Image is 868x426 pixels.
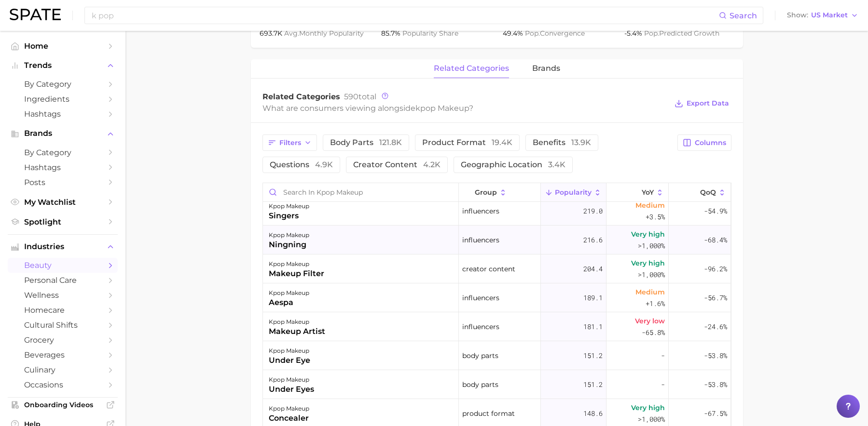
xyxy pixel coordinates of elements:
[8,160,118,175] a: Hashtags
[269,374,314,386] div: kpop makeup
[263,370,731,399] button: kpop makeupunder eyesbody parts151.2--53.8%
[24,148,101,157] span: by Category
[677,134,731,151] button: Columns
[269,287,309,299] div: kpop makeup
[24,217,101,226] span: Spotlight
[583,350,603,361] span: 151.2
[269,316,325,328] div: kpop makeup
[525,29,585,38] span: convergence
[583,408,603,419] span: 148.6
[624,29,644,38] span: -5.4%
[704,379,727,390] span: -53.8%
[423,160,441,169] span: 4.2k
[260,29,284,38] span: 693.7k
[730,11,757,20] span: Search
[284,29,364,38] span: monthly popularity
[462,321,499,333] span: influencers
[638,241,665,250] span: >1,000%
[402,29,458,38] span: popularity share
[24,350,101,359] span: beverages
[269,326,325,337] div: makeup artist
[422,139,512,146] span: product format
[661,379,665,390] span: -
[270,161,333,169] span: questions
[24,335,101,345] span: grocery
[8,145,118,160] a: by Category
[269,229,309,241] div: kpop makeup
[344,92,358,101] span: 590
[8,318,118,333] a: cultural shifts
[269,239,309,251] div: ningning
[811,13,848,18] span: US Market
[8,347,118,362] a: beverages
[262,102,668,115] div: What are consumers viewing alongside ?
[461,161,565,169] span: geographic location
[704,292,727,304] span: -56.7%
[8,333,118,347] a: grocery
[704,205,727,217] span: -54.9%
[330,139,402,146] span: body parts
[263,183,458,201] input: Search in kpop makeup
[462,379,498,390] span: body parts
[704,321,727,333] span: -24.6%
[661,350,665,361] span: -
[24,94,101,104] span: Ingredients
[606,183,669,202] button: YoY
[583,263,603,275] span: 204.4
[583,379,603,390] span: 151.2
[381,29,402,38] span: 85.7%
[583,321,603,333] span: 181.1
[642,327,665,338] span: -65.8%
[704,408,727,419] span: -67.5%
[269,258,324,270] div: kpop makeup
[353,161,441,169] span: creator content
[631,228,665,240] span: Very high
[263,254,731,283] button: kpop makeupmakeup filtercreator content204.4Very high>1,000%-96.2%
[475,188,497,196] span: group
[646,211,665,223] span: +3.5%
[525,29,540,38] abbr: popularity index
[24,163,101,172] span: Hashtags
[704,234,727,246] span: -68.4%
[8,106,118,121] a: Hashtags
[8,273,118,288] a: personal care
[8,77,118,92] a: by Category
[263,312,731,341] button: kpop makeupmakeup artistinfluencers181.1Very low-65.8%-24.6%
[583,234,603,246] span: 216.6
[262,134,317,151] button: Filters
[24,306,101,315] span: homecare
[462,292,499,304] span: influencers
[646,298,665,309] span: +1.6%
[269,297,309,308] div: aespa
[638,414,665,424] span: >1,000%
[785,9,861,22] button: ShowUS Market
[631,257,665,269] span: Very high
[700,188,716,196] span: QoQ
[642,188,654,196] span: YoY
[24,276,101,285] span: personal care
[24,109,101,119] span: Hashtags
[462,205,499,217] span: influencers
[263,341,731,370] button: kpop makeupunder eyebody parts151.2--53.8%
[669,183,730,202] button: QoQ
[462,263,515,275] span: creator content
[8,258,118,273] a: beauty
[571,138,591,147] span: 13.9k
[24,320,101,330] span: cultural shifts
[415,104,469,113] span: kpop makeup
[24,242,101,251] span: Industries
[459,183,541,202] button: group
[8,39,118,53] a: Home
[532,64,560,73] span: brands
[24,129,101,138] span: Brands
[687,99,729,107] span: Export Data
[24,41,101,51] span: Home
[284,29,299,38] abbr: average
[462,408,515,419] span: product format
[24,198,101,207] span: My Watchlist
[263,197,731,226] button: kpop makeupsingersinfluencers219.0Medium+3.5%-54.9%
[269,200,309,212] div: kpop makeup
[635,200,665,211] span: Medium
[631,402,665,413] span: Very high
[548,160,565,169] span: 3.4k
